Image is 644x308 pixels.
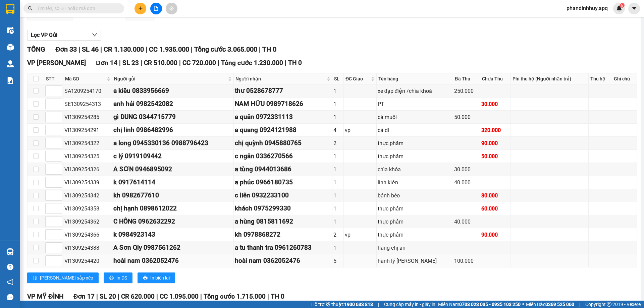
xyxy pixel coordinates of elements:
[235,164,331,174] div: a tùng 0944013686
[481,204,509,213] div: 60.000
[73,293,95,300] span: Đơn 17
[235,99,331,109] div: NAM HỮU 0989718626
[150,3,162,14] button: file-add
[378,178,452,187] div: linh kiện
[7,248,14,255] img: warehouse-icon
[113,217,232,227] div: C HỒNG 0962632292
[27,293,63,300] span: VP MỸ ĐÌNH
[64,191,111,200] div: VI1309254342
[65,75,105,82] span: Mã GD
[628,3,640,14] button: caret-down
[149,45,189,53] span: CC 1.935.000
[160,293,199,300] span: CC 1.095.000
[218,59,219,67] span: |
[311,301,373,308] span: Hỗ trợ kỹ thuật:
[104,272,132,283] button: printerIn DS
[378,244,452,252] div: hàng chị an
[561,4,613,12] span: phandinhhuy.apq
[285,59,286,67] span: |
[113,256,232,266] div: hoài nam 0362052476
[113,112,232,122] div: gì DUNG 0344715779
[384,301,436,308] span: Cung cấp máy in - giấy in:
[332,73,344,84] th: SL
[481,139,509,147] div: 90.000
[204,293,266,300] span: Tổng cước 1.715.000
[481,100,509,108] div: 30.000
[235,230,331,240] div: kh 0978868272
[378,113,452,121] div: cà muối
[146,45,147,53] span: |
[454,165,479,174] div: 30.000
[454,257,479,265] div: 100.000
[333,113,342,121] div: 1
[82,45,99,53] span: SL 46
[27,45,45,53] span: TỔNG
[63,150,112,163] td: VI1309254325
[378,87,452,95] div: xe đạp điện /chìa khoá
[113,86,232,96] div: a kiều 0833956669
[63,98,112,111] td: SE1309254313
[378,204,452,213] div: thực phẩm
[169,6,174,11] span: aim
[378,191,452,200] div: bánh bèo
[235,256,331,266] div: hoài nam 0362052476
[7,44,14,51] img: warehouse-icon
[621,3,623,8] span: 6
[113,230,232,240] div: k 0984923143
[333,231,342,239] div: 2
[96,59,117,67] span: Đơn 14
[64,257,111,265] div: VI1309254420
[63,84,112,98] td: SA1209254170
[545,302,574,307] strong: 0369 525 060
[63,189,112,202] td: VI1309254342
[64,231,111,239] div: VI1309254366
[333,126,342,134] div: 4
[33,275,37,281] span: sort-ascending
[378,152,452,161] div: thực phẩm
[522,303,524,306] span: ⚪️
[116,274,127,282] span: In DS
[579,301,580,308] span: |
[113,125,232,135] div: chị linh 0986482996
[221,59,283,67] span: Tổng cước 1.230.000
[345,126,375,134] div: vp
[612,73,637,84] th: Ghi chú
[78,45,80,53] span: |
[182,59,216,67] span: CC 720.000
[262,45,276,53] span: TH 0
[63,215,112,228] td: VI1309254362
[620,3,625,8] sup: 6
[194,45,257,53] span: Tổng cước 3.065.000
[104,45,144,53] span: CR 1.130.000
[63,254,112,267] td: VI1309254420
[235,125,331,135] div: a quang 0924121988
[113,151,232,161] div: c lý 0919109442
[438,301,521,308] span: Miền Nam
[113,138,232,148] div: a long 0945330136 0988796423
[454,218,479,226] div: 40.000
[63,111,112,124] td: VI1309254285
[333,204,342,213] div: 1
[31,31,57,39] span: Lọc VP Gửi
[64,244,111,252] div: VI1309254388
[333,244,342,252] div: 1
[7,294,13,300] span: message
[288,59,302,67] span: TH 0
[64,204,111,213] div: VI1309254358
[63,241,112,254] td: VI1309254388
[64,87,111,95] div: SA1209254170
[27,30,101,41] button: Lọc VP Gửi
[200,293,202,300] span: |
[92,32,97,38] span: down
[27,272,99,283] button: sort-ascending[PERSON_NAME] sắp xếp
[589,73,612,84] th: Thu hộ
[235,86,331,96] div: thư 0528678777
[378,231,452,239] div: thực phẩm
[113,99,232,109] div: anh hải 0982542082
[138,272,175,283] button: printerIn biên lai
[150,274,170,282] span: In biên lai
[333,87,342,95] div: 1
[481,231,509,239] div: 90.000
[96,293,98,300] span: |
[63,124,112,137] td: VI1309254291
